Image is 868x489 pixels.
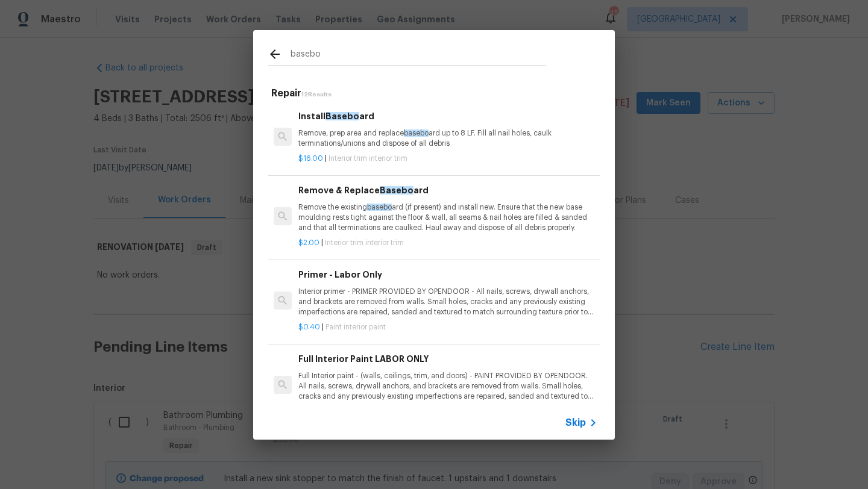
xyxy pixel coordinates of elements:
p: | [298,154,597,164]
span: $2.00 [298,239,319,246]
span: $0.40 [298,323,320,331]
span: $16.00 [298,155,323,162]
h6: Remove & Replace ard [298,184,597,197]
span: basebo [367,204,392,211]
span: 12 Results [301,92,332,98]
span: Interior trim interior trim [329,155,407,162]
span: Basebo [325,112,359,120]
h5: Repair [271,87,600,100]
p: Remove the existing ard (if present) and install new. Ensure that the new base moulding rests tig... [298,202,597,233]
p: | [298,322,597,332]
span: Basebo [380,186,414,195]
span: Paint interior paint [325,323,386,331]
h6: Primer - Labor Only [298,268,597,281]
span: Interior trim interior trim [325,239,404,246]
span: basebo [404,129,429,137]
p: | [298,238,597,248]
input: Search issues or repairs [291,47,546,65]
p: Remove, prep area and replace ard up to 8 LF. Fill all nail holes, caulk terminations/unions and ... [298,128,597,149]
h6: Install ard [298,110,597,123]
span: Skip [565,417,586,429]
p: Full Interior paint - (walls, ceilings, trim, and doors) - PAINT PROVIDED BY OPENDOOR. All nails,... [298,371,597,402]
p: Interior primer - PRIMER PROVIDED BY OPENDOOR - All nails, screws, drywall anchors, and brackets ... [298,287,597,317]
h6: Full Interior Paint LABOR ONLY [298,352,597,366]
